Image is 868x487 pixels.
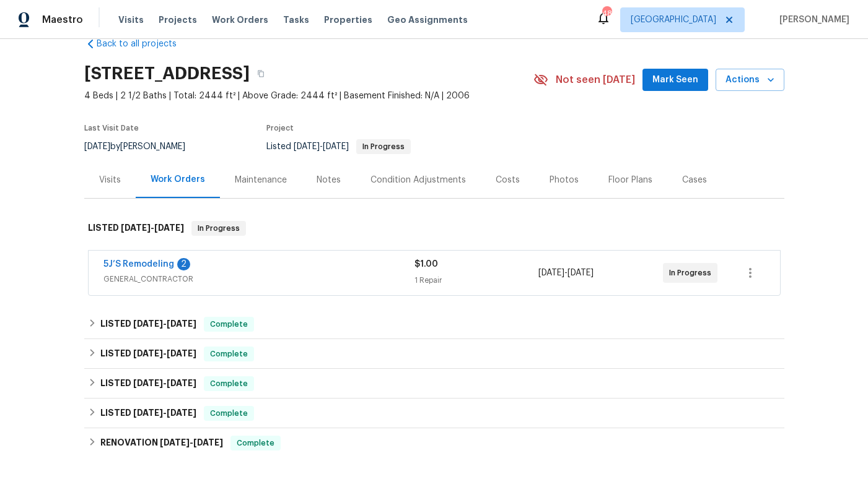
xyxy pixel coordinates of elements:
span: Mark Seen [652,72,698,88]
button: Mark Seen [642,69,708,92]
div: Photos [550,174,579,186]
div: Maintenance [235,174,287,186]
a: 5J’S Remodeling [103,260,174,269]
span: Complete [205,377,253,390]
div: 1 Repair [414,274,539,287]
span: Projects [159,14,197,26]
span: - [133,408,196,417]
div: LISTED [DATE]-[DATE]Complete [84,309,784,339]
span: In Progress [193,222,245,235]
h6: LISTED [100,317,196,332]
div: Notes [317,174,341,186]
span: - [133,379,196,387]
span: 4 Beds | 2 1/2 Baths | Total: 2444 ft² | Above Grade: 2444 ft² | Basement Finished: N/A | 2006 [84,90,533,102]
h6: LISTED [88,221,184,236]
span: [DATE] [538,269,564,277]
button: Actions [716,69,784,92]
div: Work Orders [151,173,205,186]
h6: LISTED [100,406,196,421]
span: Complete [205,348,253,360]
span: - [121,223,184,232]
span: Tasks [283,15,309,24]
span: [DATE] [167,379,196,387]
div: 2 [177,258,190,270]
span: Complete [205,407,253,420]
div: Costs [496,174,520,186]
span: [DATE] [193,438,223,447]
span: [DATE] [133,379,163,387]
span: [DATE] [133,408,163,417]
span: [DATE] [294,142,320,151]
div: LISTED [DATE]-[DATE]Complete [84,369,784,399]
div: 48 [602,7,611,20]
span: [DATE] [154,223,184,232]
div: Visits [99,174,121,186]
span: In Progress [669,267,716,279]
span: Work Orders [212,14,268,26]
span: - [538,267,594,279]
div: RENOVATION [DATE]-[DATE]Complete [84,428,784,458]
span: GENERAL_CONTRACTOR [103,273,414,285]
span: Maestro [42,14,83,26]
span: [DATE] [167,319,196,328]
span: Complete [205,318,253,330]
span: [DATE] [84,142,110,151]
span: Listed [266,142,411,151]
h6: RENOVATION [100,436,223,450]
span: [DATE] [133,319,163,328]
span: [DATE] [121,223,151,232]
span: [DATE] [568,269,594,277]
span: [DATE] [167,408,196,417]
span: [GEOGRAPHIC_DATA] [631,14,716,26]
span: Complete [232,437,279,449]
span: Geo Assignments [387,14,468,26]
span: - [294,142,349,151]
span: - [133,349,196,358]
div: LISTED [DATE]-[DATE]Complete [84,399,784,428]
span: [DATE] [133,349,163,358]
button: Copy Address [250,62,272,85]
div: Floor Plans [608,174,652,186]
span: $1.00 [414,260,438,269]
h6: LISTED [100,376,196,391]
span: - [133,319,196,328]
div: by [PERSON_NAME] [84,139,200,154]
span: In Progress [357,143,410,150]
span: [DATE] [160,438,190,447]
div: LISTED [DATE]-[DATE]In Progress [84,209,784,248]
div: Cases [682,174,707,186]
span: Not seen [DATE] [556,74,635,86]
span: Project [266,124,294,132]
div: LISTED [DATE]-[DATE]Complete [84,339,784,369]
h6: LISTED [100,347,196,361]
div: Condition Adjustments [370,174,466,186]
span: Visits [118,14,144,26]
h2: [STREET_ADDRESS] [84,67,250,80]
span: Last Visit Date [84,124,139,132]
span: [DATE] [167,349,196,358]
span: - [160,438,223,447]
a: Back to all projects [84,38,203,50]
span: Actions [726,72,774,88]
span: [DATE] [323,142,349,151]
span: Properties [324,14,372,26]
span: [PERSON_NAME] [774,14,849,26]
